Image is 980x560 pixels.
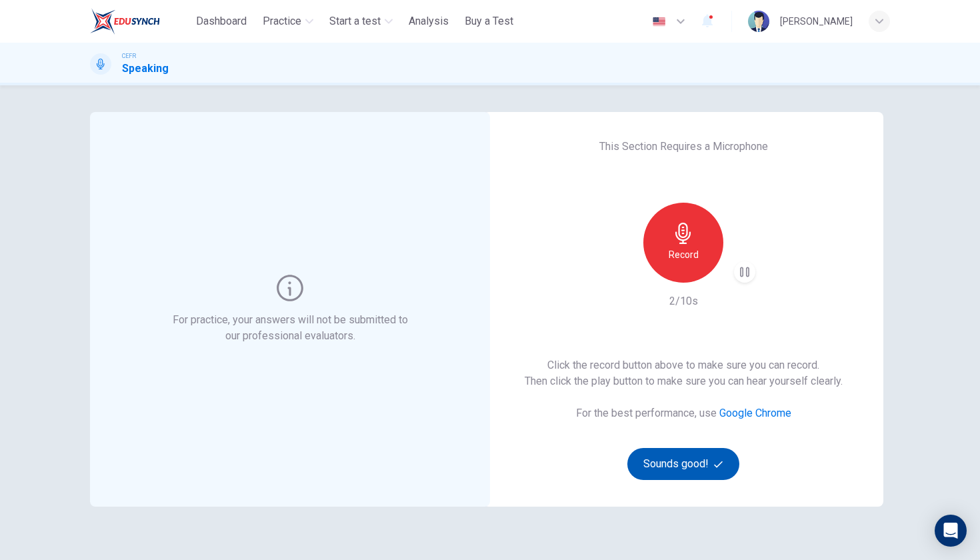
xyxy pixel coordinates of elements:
[651,17,667,27] img: en
[669,293,698,309] h6: 2/10s
[780,13,853,29] div: [PERSON_NAME]
[627,448,739,480] button: Sounds good!
[403,9,454,33] button: Analysis
[576,405,791,421] h6: For the best performance, use
[191,9,252,33] button: Dashboard
[263,13,301,29] span: Practice
[465,13,513,29] span: Buy a Test
[599,139,768,155] h6: This Section Requires a Microphone
[459,9,519,33] button: Buy a Test
[170,312,411,344] h6: For practice, your answers will not be submitted to our professional evaluators.
[643,203,723,283] button: Record
[525,357,843,389] h6: Click the record button above to make sure you can record. Then click the play button to make sur...
[257,9,319,33] button: Practice
[669,247,699,263] h6: Record
[196,13,247,29] span: Dashboard
[122,61,169,77] h1: Speaking
[329,13,381,29] span: Start a test
[90,8,191,35] a: ELTC logo
[90,8,160,35] img: ELTC logo
[324,9,398,33] button: Start a test
[409,13,449,29] span: Analysis
[719,407,791,419] a: Google Chrome
[122,51,136,61] span: CEFR
[748,11,769,32] img: Profile picture
[935,515,967,547] div: Open Intercom Messenger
